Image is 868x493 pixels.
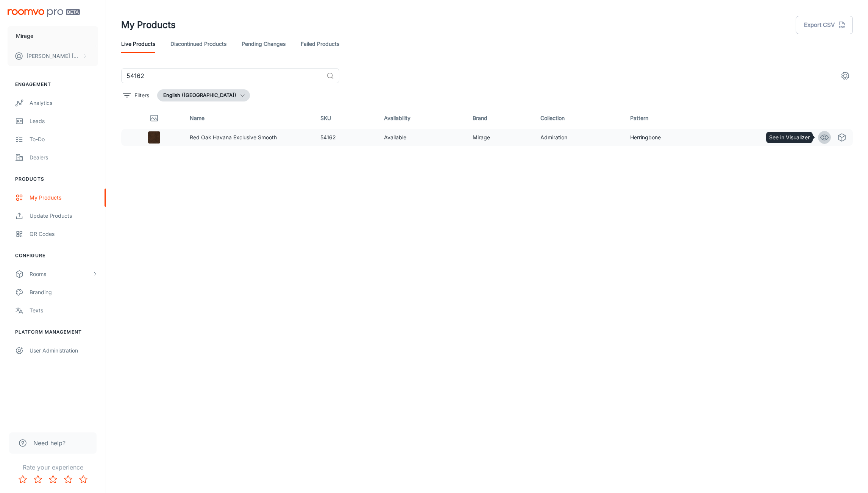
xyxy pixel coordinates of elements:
[624,108,723,129] th: Pattern
[801,131,813,144] a: Edit
[8,46,98,66] button: [PERSON_NAME] [PERSON_NAME]
[30,472,45,487] button: Rate 2 star
[314,108,378,129] th: SKU
[8,26,98,46] button: Mirage
[467,108,534,129] th: Brand
[30,135,98,144] div: To-do
[835,131,848,144] a: See in Virtual Samples
[45,472,61,487] button: Rate 3 star
[33,438,66,448] span: Need help?
[134,91,149,100] p: Filters
[378,108,467,129] th: Availability
[838,68,853,83] button: settings
[30,288,98,296] div: Branding
[76,472,91,487] button: Rate 5 star
[30,230,98,238] div: QR Codes
[15,472,30,487] button: Rate 1 star
[30,270,92,278] div: Rooms
[184,108,314,129] th: Name
[121,89,151,101] button: filter
[30,306,98,315] div: Texts
[150,114,159,123] svg: Thumbnail
[30,153,98,162] div: Dealers
[30,346,98,355] div: User Administration
[378,129,467,146] td: Available
[242,35,286,53] a: Pending Changes
[30,193,98,202] div: My Products
[314,129,378,146] td: 54162
[170,35,226,53] a: Discontinued Products
[30,212,98,220] div: Update Products
[190,134,277,140] a: Red Oak Havana Exclusive Smooth
[534,108,624,129] th: Collection
[467,129,534,146] td: Mirage
[121,68,323,83] input: Search
[6,463,100,472] p: Rate your experience
[534,129,624,146] td: Admiration
[624,129,723,146] td: Herringbone
[61,472,76,487] button: Rate 4 star
[157,89,250,101] button: English ([GEOGRAPHIC_DATA])
[30,117,98,125] div: Leads
[818,131,831,144] a: See in Visualizer
[796,16,853,34] button: Export CSV
[121,35,155,53] a: Live Products
[16,32,33,40] p: Mirage
[8,9,80,17] img: Roomvo PRO Beta
[301,35,339,53] a: Failed Products
[30,99,98,107] div: Analytics
[121,18,176,32] h1: My Products
[27,52,80,60] p: [PERSON_NAME] [PERSON_NAME]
